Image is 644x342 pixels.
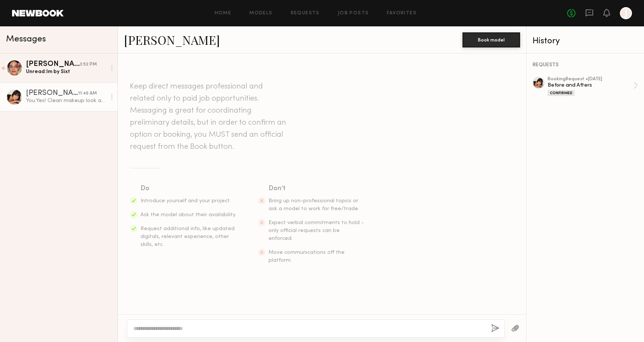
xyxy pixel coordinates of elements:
a: Book model [462,36,520,43]
div: History [533,37,638,46]
a: Requests [291,11,320,16]
span: Introduce yourself and your project. [140,198,231,203]
div: You: Yes! Clean makeup look as we are doing a GRWM style content so avoiding mascara ect! Thank you! [26,97,106,104]
div: [PERSON_NAME] [26,90,78,97]
header: Keep direct messages professional and related only to paid job opportunities. Messaging is great ... [130,81,288,153]
div: Confirmed [548,90,575,96]
div: Don’t [269,183,365,194]
span: Ask the model about their availability. [140,212,236,217]
div: booking Request • [DATE] [548,77,633,82]
div: 3:52 PM [80,61,97,68]
span: Messages [6,35,46,44]
a: bookingRequest •[DATE]Before and AftersConfirmed [548,77,638,96]
a: Job Posts [338,11,369,16]
span: Bring up non-professional topics or ask a model to work for free/trade. [269,198,359,211]
button: Book model [462,32,520,47]
div: Unread: Im by Sixt [26,68,106,75]
span: Request additional info, like updated digitals, relevant experience, other skills, etc. [140,226,235,247]
div: Do [140,183,237,194]
a: Favorites [387,11,417,16]
div: Before and Afters [548,82,633,89]
span: Move communications off the platform. [269,250,345,263]
a: Models [249,11,272,16]
a: Home [215,11,232,16]
span: Expect verbal commitments to hold - only official requests can be enforced. [269,220,364,241]
div: 11:40 AM [78,90,97,97]
a: [PERSON_NAME] [124,32,220,48]
div: [PERSON_NAME] [26,61,80,68]
div: REQUESTS [533,63,638,68]
a: J [620,7,632,19]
